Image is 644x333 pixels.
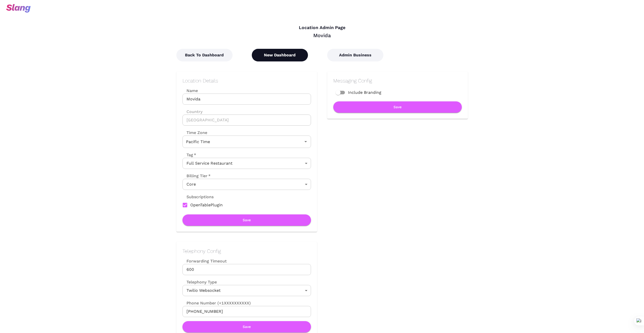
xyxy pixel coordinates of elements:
[182,109,311,115] label: Country
[190,202,223,208] span: OpenTablePlugin
[182,279,217,285] label: Telephony Type
[182,285,311,296] div: Twilio Websocket
[182,258,311,264] label: Forwarding Timeout
[182,214,311,226] button: Save
[182,152,196,158] label: Tag
[182,78,311,84] h2: Location Details
[252,49,308,61] button: New Dashboard
[327,49,383,61] button: Admin Business
[348,90,381,96] span: Include Branding
[182,173,211,179] label: Billing Tier
[176,25,468,31] h4: Location Admin Page
[182,130,311,136] label: Time Zone
[176,53,233,57] a: Back To Dashboard
[252,53,308,57] a: New Dashboard
[302,138,309,145] button: Open
[182,179,311,190] div: Core
[176,32,468,39] div: Movida
[333,101,462,113] button: Save
[182,248,311,254] h2: Telephony Config
[333,78,462,84] h2: Messaging Config
[6,4,31,13] img: svg+xml;base64,PHN2ZyB3aWR0aD0iOTciIGhlaWdodD0iMzQiIHZpZXdCb3g9IjAgMCA5NyAzNCIgZmlsbD0ibm9uZSIgeG...
[327,53,383,57] a: Admin Business
[182,194,214,200] label: Subscriptions
[176,49,233,61] button: Back To Dashboard
[182,300,311,306] label: Phone Number (+1XXXXXXXXXX)
[182,88,311,94] label: Name
[182,321,311,332] button: Save
[182,158,311,169] div: Full Service Restaurant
